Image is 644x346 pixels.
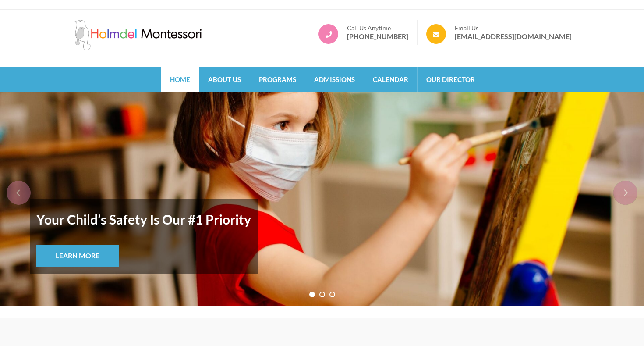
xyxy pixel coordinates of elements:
span: Call Us Anytime [347,24,408,32]
strong: Your Child’s Safety Is Our #1 Priority [36,205,251,233]
div: next [613,181,637,205]
a: Programs [250,67,305,92]
div: prev [7,181,31,205]
a: About Us [199,67,250,92]
img: Holmdel Montessori School [72,20,204,50]
a: Admissions [305,67,364,92]
a: [EMAIL_ADDRESS][DOMAIN_NAME] [455,32,572,41]
a: Calendar [364,67,417,92]
span: Email Us [455,24,572,32]
a: Home [161,67,199,92]
a: Learn More [36,245,119,267]
a: Our Director [418,67,484,92]
a: [PHONE_NUMBER] [347,32,408,41]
